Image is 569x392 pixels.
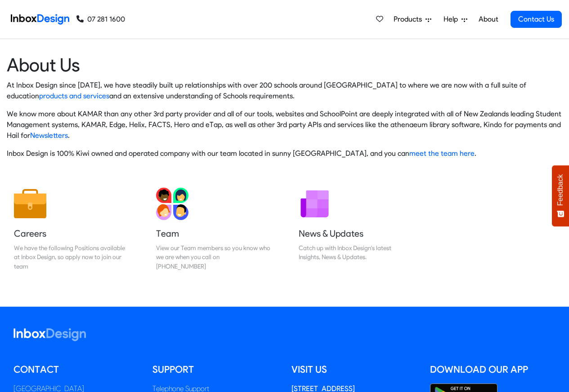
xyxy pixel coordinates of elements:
a: products and services [39,92,109,100]
p: Inbox Design is 100% Kiwi owned and operated company with our team located in sunny [GEOGRAPHIC_D... [7,148,562,159]
span: Products [394,14,426,25]
a: Newsletters [30,131,68,140]
h5: Careers [14,227,128,240]
h5: Visit us [291,363,417,376]
span: Help [444,14,461,25]
h5: Download our App [430,363,556,376]
img: 2022_01_12_icon_newsletter.svg [299,188,331,220]
a: Team View our Team members so you know who we are when you call on [PHONE_NUMBER] [149,181,278,278]
img: 2022_01_13_icon_team.svg [156,188,188,220]
a: News & Updates Catch up with Inbox Design's latest Insights, News & Updates. [291,181,420,278]
a: Contact Us [511,11,562,28]
a: meet the team here [409,149,475,158]
a: About [476,10,501,28]
p: At Inbox Design since [DATE], we have steadily built up relationships with over 200 schools aroun... [7,80,562,101]
a: Help [440,10,471,28]
a: Products [390,10,435,28]
img: 2022_01_13_icon_job.svg [14,188,46,220]
p: We know more about KAMAR than any other 3rd party provider and all of our tools, websites and Sch... [7,109,562,141]
h5: Contact [13,363,139,376]
div: Catch up with Inbox Design's latest Insights, News & Updates. [299,243,413,262]
img: logo_inboxdesign_white.svg [13,328,86,341]
h5: Team [156,227,270,240]
div: We have the following Positions available at Inbox Design, so apply now to join our team [14,243,128,271]
a: Careers We have the following Positions available at Inbox Design, so apply now to join our team [7,181,135,278]
h5: News & Updates [299,227,413,240]
a: 07 281 1600 [76,14,125,25]
button: Feedback - Show survey [552,165,569,226]
h5: Support [152,363,278,376]
heading: About Us [7,53,562,76]
span: Feedback [556,174,565,206]
div: View our Team members so you know who we are when you call on [PHONE_NUMBER] [156,243,270,271]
